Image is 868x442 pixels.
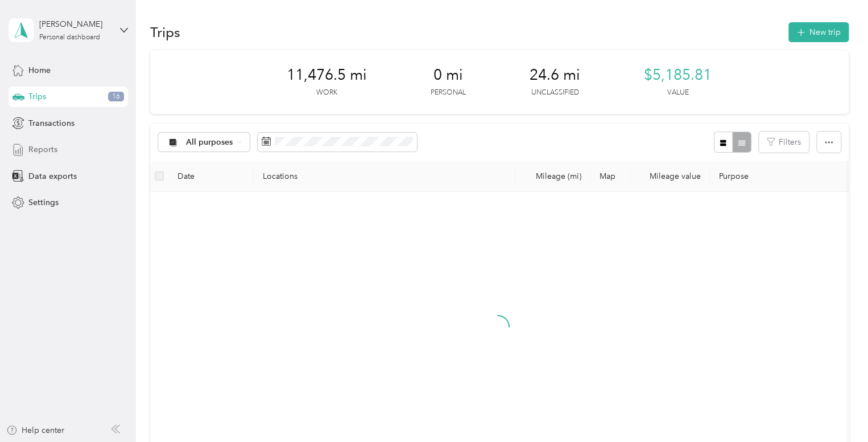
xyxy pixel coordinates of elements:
th: Date [168,161,254,192]
button: Filters [759,132,809,153]
span: 16 [108,92,124,102]
div: [PERSON_NAME] [39,18,110,30]
p: Unclassified [531,88,579,98]
span: $5,185.81 [644,66,712,84]
span: Home [28,64,51,76]
span: 24.6 mi [530,66,580,84]
span: 0 mi [433,66,463,84]
th: Locations [254,161,515,192]
h1: Trips [150,26,180,38]
button: New trip [788,22,849,42]
span: Trips [28,91,46,103]
span: Transactions [28,117,75,129]
p: Personal [431,88,466,98]
p: Work [316,88,337,98]
span: 11,476.5 mi [287,66,367,84]
span: Settings [28,197,59,208]
th: Map [590,161,630,192]
p: Value [667,88,689,98]
span: Reports [28,144,57,155]
th: Mileage value [630,161,710,192]
span: All purposes [186,138,233,146]
span: Data exports [28,170,77,182]
th: Mileage (mi) [515,161,590,192]
button: Help center [6,424,64,436]
div: Personal dashboard [39,34,100,41]
iframe: Everlance-gr Chat Button Frame [804,378,868,442]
